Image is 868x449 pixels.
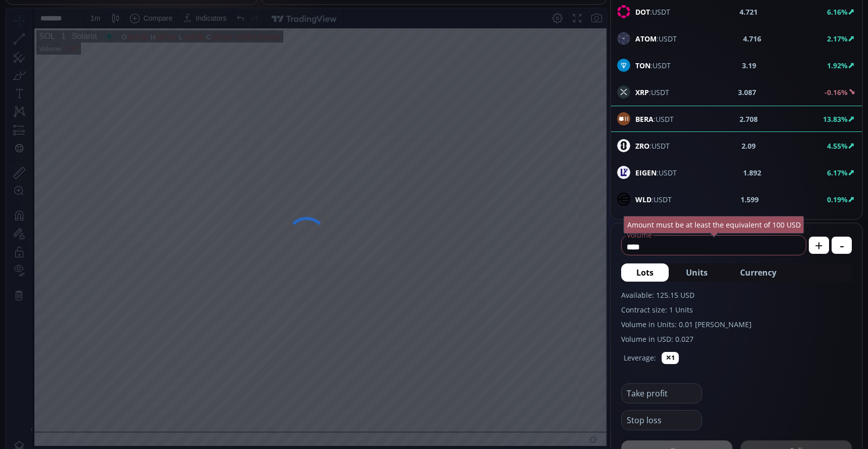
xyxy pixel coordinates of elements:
[33,23,49,32] div: SOL
[635,34,657,43] b: ATOM
[33,36,55,44] div: Volume
[827,168,848,177] b: 6.17%
[635,194,672,205] span: :USDT
[742,141,756,151] b: 2.09
[621,319,852,330] label: Volume in Units: 0.01 [PERSON_NAME]
[621,290,852,300] label: Available: 125.15 USD
[635,60,671,71] span: :USDT
[827,195,848,204] b: 0.19%
[827,61,848,70] b: 1.92%
[116,25,121,32] div: O
[635,7,650,17] b: DOT
[832,237,852,254] button: -
[635,33,677,44] span: :USDT
[635,87,669,98] span: :USDT
[624,352,656,363] label: Leverage:
[635,87,649,97] b: XRP
[686,266,708,279] span: Units
[743,33,761,44] b: 4.716
[23,414,28,428] div: Hide Drawings Toolbar
[738,87,756,98] b: 3.087
[205,25,226,32] div: 247.38
[200,25,205,32] div: C
[635,168,657,177] b: EIGEN
[137,6,166,14] div: Compare
[60,23,91,32] div: Solana
[635,141,649,151] b: ZRO
[741,194,759,205] b: 1.599
[635,167,677,178] span: :USDT
[635,195,652,204] b: WLD
[621,334,852,344] label: Volume in USD: 0.027
[671,263,723,282] button: Units
[150,25,170,32] div: 247.45
[824,87,848,97] b: -0.16%
[809,237,829,254] button: +
[636,266,654,279] span: Lots
[59,36,71,44] div: 0.37
[635,61,650,70] b: TON
[173,25,177,32] div: L
[621,263,669,282] button: Lots
[827,7,848,17] b: 6.16%
[827,141,848,151] b: 4.55%
[9,135,17,145] div: 
[49,23,60,32] div: 1
[621,304,852,315] label: Contract size: 1 Units
[827,34,848,43] b: 2.17%
[725,263,792,282] button: Currency
[177,25,197,32] div: 247.38
[624,216,804,234] div: Amount must be at least the equivalent of 100 USD
[121,25,142,32] div: 247.45
[229,25,274,32] div: −0.06 (−0.02%)
[99,23,108,32] div: Market open
[84,6,94,14] div: 1 m
[743,167,761,178] b: 1.892
[740,7,758,17] b: 4.721
[635,7,670,17] span: :USDT
[662,352,679,364] button: ✕1
[145,25,150,32] div: H
[190,6,221,14] div: Indicators
[742,60,756,71] b: 3.19
[740,266,776,279] span: Currency
[635,141,670,151] span: :USDT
